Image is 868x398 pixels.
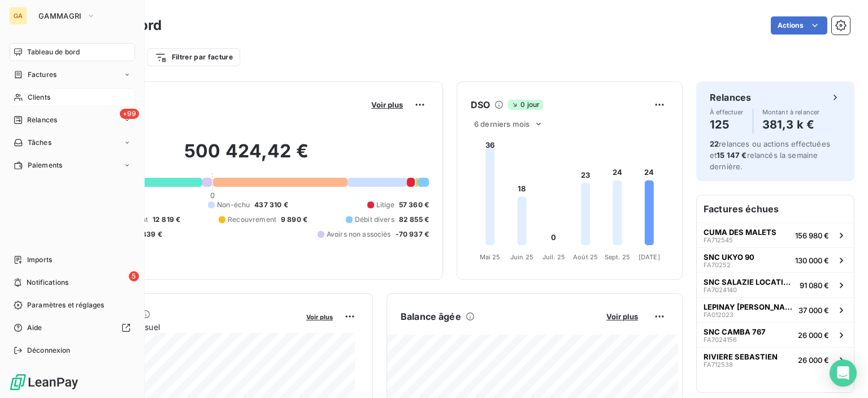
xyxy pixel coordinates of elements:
[327,229,391,239] span: Avoirs non associés
[798,306,829,315] span: 37 000 €
[639,253,660,261] tspan: [DATE]
[368,100,406,110] button: Voir plus
[510,253,533,261] tspan: Juin 25
[697,222,854,247] button: CUMA DES MALETSFA712545156 980 €
[704,228,776,237] span: CUMA DES MALETS
[9,7,27,25] div: GA
[27,345,71,356] span: Déconnexion
[64,321,298,333] span: Chiffre d'affaires mensuel
[228,215,276,225] span: Recouvrement
[27,255,52,265] span: Imports
[606,312,638,321] span: Voir plus
[396,229,429,239] span: -70 937 €
[217,200,250,210] span: Non-échu
[795,256,829,265] span: 130 000 €
[371,100,403,109] span: Voir plus
[147,48,240,66] button: Filtrer par facture
[798,331,829,340] span: 26 000 €
[605,253,630,261] tspan: Sept. 25
[399,200,429,210] span: 57 360 €
[120,109,139,119] span: +99
[762,115,820,134] h4: 381,3 k €
[697,195,854,222] h6: Factures échues
[474,119,530,129] span: 6 derniers mois
[697,347,854,372] button: RIVIERE SEBASTIENFA71253826 000 €
[717,151,747,160] span: 15 147 €
[303,311,336,322] button: Voir plus
[710,115,744,134] h4: 125
[471,98,490,112] h6: DSO
[573,253,598,261] tspan: Août 25
[704,277,795,286] span: SNC SALAZIE LOCATION 3437
[27,115,57,125] span: Relances
[542,253,565,261] tspan: Juil. 25
[762,109,820,115] span: Montant à relancer
[153,215,180,225] span: 12 819 €
[27,323,42,333] span: Aide
[771,16,827,35] button: Actions
[704,361,733,368] span: FA712538
[710,139,830,171] span: relances ou actions effectuées et relancés la semaine dernière.
[697,297,854,322] button: LEPINAY [PERSON_NAME]FA01202337 000 €
[710,91,751,104] h6: Relances
[129,271,139,281] span: 5
[28,160,62,170] span: Paiements
[704,253,754,262] span: SNC UKYO 90
[697,272,854,297] button: SNC SALAZIE LOCATION 3437FA702414091 080 €
[710,139,719,148] span: 22
[401,310,461,323] h6: Balance âgée
[376,200,394,210] span: Litige
[697,322,854,347] button: SNC CAMBA 767FA702415626 000 €
[64,140,429,174] h2: 500 424,42 €
[830,360,857,387] div: Open Intercom Messenger
[795,231,829,240] span: 156 980 €
[399,215,429,225] span: 82 855 €
[710,109,744,115] span: À effectuer
[800,281,829,290] span: 91 080 €
[9,373,79,391] img: Logo LeanPay
[38,11,82,20] span: GAMMAGRI
[355,215,394,225] span: Débit divers
[28,138,51,148] span: Tâches
[508,100,543,110] span: 0 jour
[704,311,734,318] span: FA012023
[27,300,104,310] span: Paramètres et réglages
[9,319,135,337] a: Aide
[704,336,737,343] span: FA7024156
[28,92,50,102] span: Clients
[27,277,68,288] span: Notifications
[28,70,57,80] span: Factures
[704,327,766,336] span: SNC CAMBA 767
[704,262,731,268] span: FA70252
[704,352,778,361] span: RIVIERE SEBASTIEN
[697,247,854,272] button: SNC UKYO 90FA70252130 000 €
[254,200,288,210] span: 437 310 €
[306,313,333,321] span: Voir plus
[281,215,307,225] span: 9 890 €
[603,311,641,322] button: Voir plus
[210,191,215,200] span: 0
[798,356,829,365] span: 26 000 €
[704,286,737,293] span: FA7024140
[480,253,501,261] tspan: Mai 25
[704,302,794,311] span: LEPINAY [PERSON_NAME]
[704,237,733,243] span: FA712545
[27,47,80,57] span: Tableau de bord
